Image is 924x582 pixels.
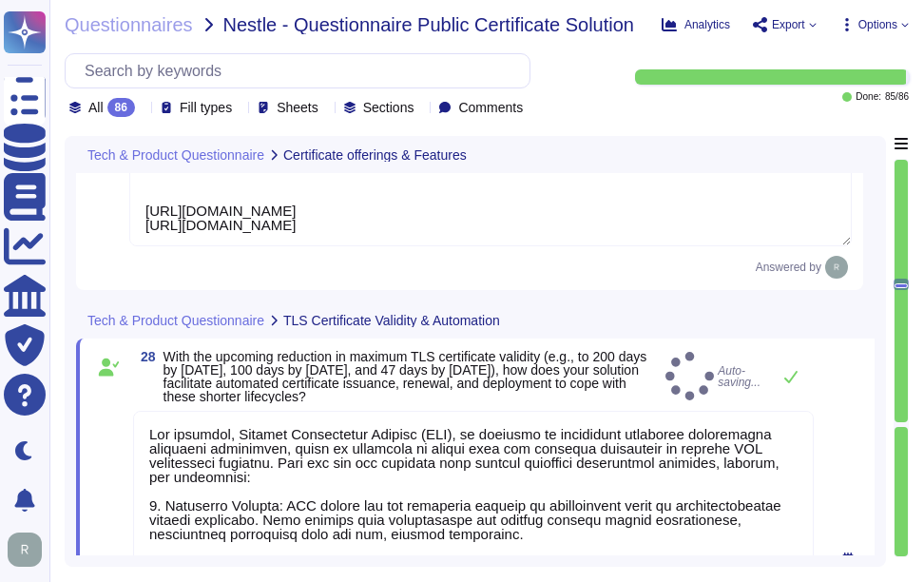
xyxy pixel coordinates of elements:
input: Search by keywords [75,54,529,87]
span: Auto-saving... [665,352,760,400]
span: Done: [856,92,881,102]
span: Fill types [180,101,232,114]
span: Sections [363,101,414,114]
img: user [8,533,42,567]
span: Export [772,19,805,30]
span: Questionnaires [65,15,193,34]
span: Nestle - Questionnaire Public Certificate Solution [223,15,634,34]
textarea: Please refer the following URL for verification process, please contact your enterprise sales rep... [129,130,852,246]
span: Comments [458,101,523,114]
span: Certificate offerings & Features [283,148,467,162]
span: Analytics [684,19,730,30]
img: user [825,256,848,279]
span: All [88,101,104,114]
span: 85 / 86 [885,92,909,102]
span: Tech & Product Questionnaire [87,148,264,162]
div: 86 [107,98,135,117]
span: 28 [133,350,156,363]
span: Tech & Product Questionnaire [87,314,264,327]
span: TLS Certificate Validity & Automation [283,314,500,327]
span: Sheets [277,101,318,114]
span: Answered by [756,262,821,273]
span: With the upcoming reduction in maximum TLS certificate validity (e.g., to 200 days by [DATE], 100... [164,349,647,404]
button: Analytics [662,17,730,32]
button: user [4,529,55,571]
span: Options [858,19,897,30]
